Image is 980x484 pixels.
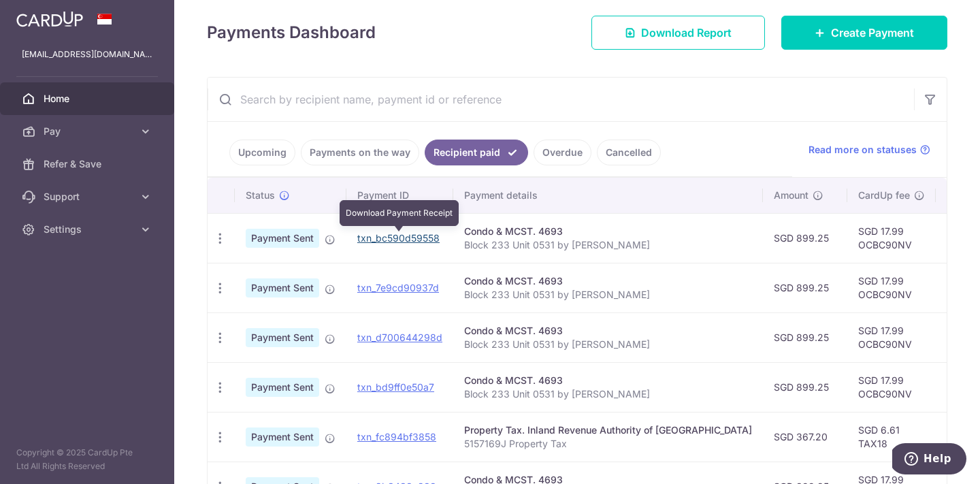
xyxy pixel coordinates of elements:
[246,378,319,397] span: Payment Sent
[464,324,752,338] div: Condo & MCST. 4693
[340,200,459,226] div: Download Payment Receipt
[464,437,752,451] p: 5157169J Property Tax
[763,362,847,412] td: SGD 899.25
[16,11,83,27] img: CardUp
[44,223,133,236] span: Settings
[763,213,847,263] td: SGD 899.25
[464,374,752,387] div: Condo & MCST. 4693
[464,274,752,288] div: Condo & MCST. 4693
[464,288,752,302] p: Block 233 Unit 0531 by [PERSON_NAME]
[858,189,910,202] span: CardUp fee
[44,92,133,106] span: Home
[774,189,808,202] span: Amount
[464,338,752,351] p: Block 233 Unit 0531 by [PERSON_NAME]
[847,362,936,412] td: SGD 17.99 OCBC90NV
[246,427,319,447] span: Payment Sent
[464,238,752,252] p: Block 233 Unit 0531 by [PERSON_NAME]
[357,332,442,343] a: txn_d700644298d
[44,190,133,204] span: Support
[464,387,752,401] p: Block 233 Unit 0531 by [PERSON_NAME]
[763,312,847,362] td: SGD 899.25
[301,140,419,165] a: Payments on the way
[44,125,133,138] span: Pay
[229,140,295,165] a: Upcoming
[892,443,966,477] iframe: Opens a widget where you can find more information
[357,232,440,244] a: txn_bc590d59558
[464,225,752,238] div: Condo & MCST. 4693
[44,157,133,171] span: Refer & Save
[847,312,936,362] td: SGD 17.99 OCBC90NV
[847,213,936,263] td: SGD 17.99 OCBC90NV
[246,229,319,248] span: Payment Sent
[847,263,936,312] td: SGD 17.99 OCBC90NV
[246,278,319,297] span: Payment Sent
[357,431,436,442] a: txn_fc894bf3858
[831,25,914,41] span: Create Payment
[207,20,376,45] h4: Payments Dashboard
[357,381,434,393] a: txn_bd9ff0e50a7
[763,412,847,462] td: SGD 367.20
[453,178,763,213] th: Payment details
[591,16,765,50] a: Download Report
[246,328,319,347] span: Payment Sent
[22,48,152,61] p: [EMAIL_ADDRESS][DOMAIN_NAME]
[464,423,752,437] div: Property Tax. Inland Revenue Authority of [GEOGRAPHIC_DATA]
[534,140,591,165] a: Overdue
[781,16,947,50] a: Create Payment
[641,25,732,41] span: Download Report
[808,143,930,157] a: Read more on statuses
[847,412,936,462] td: SGD 6.61 TAX18
[357,282,439,293] a: txn_7e9cd90937d
[246,189,275,202] span: Status
[597,140,661,165] a: Cancelled
[346,178,453,213] th: Payment ID
[425,140,528,165] a: Recipient paid
[208,78,914,121] input: Search by recipient name, payment id or reference
[763,263,847,312] td: SGD 899.25
[808,143,917,157] span: Read more on statuses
